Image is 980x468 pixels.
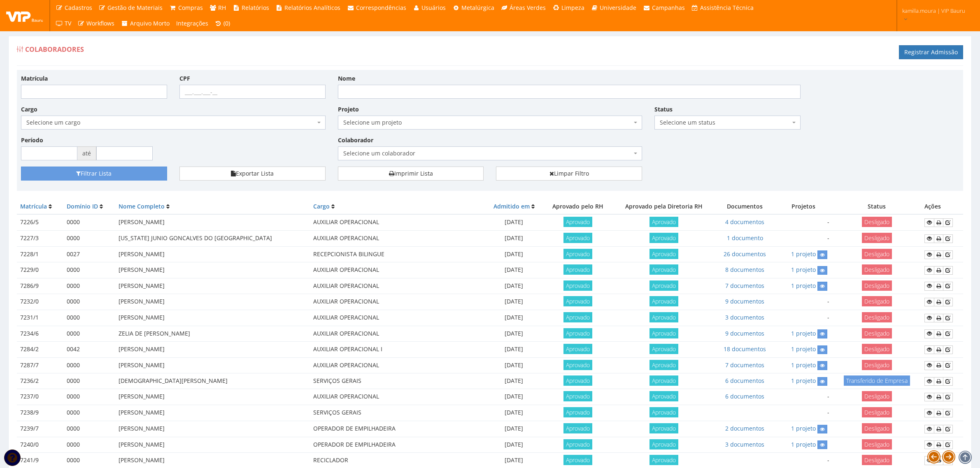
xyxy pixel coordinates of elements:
[343,149,632,158] span: Selecione um colaborador
[862,264,892,275] span: Desligado
[338,74,355,83] label: Nome
[561,4,584,12] span: Limpeza
[26,118,315,127] span: Selecione um cargo
[649,391,678,401] span: Aprovado
[461,4,494,12] span: Metalúrgica
[725,440,764,448] a: 3 documentos
[862,233,892,243] span: Desligado
[17,294,63,310] td: 7232/0
[775,389,833,405] td: -
[649,264,678,275] span: Aprovado
[115,437,310,452] td: [PERSON_NAME]
[310,262,485,278] td: AUXILIAR OPERACIONAL
[179,74,190,83] label: CPF
[63,405,115,421] td: 0000
[17,437,63,452] td: 7240/0
[649,296,678,306] span: Aprovado
[902,7,965,15] span: kamilla.moura | VIP Bauru
[563,439,592,449] span: Aprovado
[17,421,63,437] td: 7239/7
[510,4,546,12] span: Áreas Verdes
[725,377,764,385] a: 6 documentos
[725,313,764,321] a: 3 documentos
[791,377,816,385] a: 1 projeto
[862,217,892,227] span: Desligado
[21,74,48,83] label: Matrícula
[862,312,892,322] span: Desligado
[63,389,115,405] td: 0000
[649,312,678,322] span: Aprovado
[563,217,592,227] span: Aprovado
[65,4,92,12] span: Cadastros
[563,344,592,354] span: Aprovado
[310,373,485,389] td: SERVIÇOS GERAIS
[63,357,115,373] td: 0000
[725,282,764,290] a: 7 documentos
[862,344,892,354] span: Desligado
[25,45,84,54] span: Colaboradores
[775,214,833,230] td: -
[115,310,310,326] td: [PERSON_NAME]
[310,278,485,294] td: AUXILIAR OPERACIONAL
[791,424,816,432] a: 1 projeto
[63,231,115,247] td: 0000
[212,16,234,31] a: (0)
[310,326,485,341] td: AUXILIAR OPERACIONAL
[563,249,592,259] span: Aprovado
[115,342,310,357] td: [PERSON_NAME]
[63,214,115,230] td: 0000
[63,437,115,452] td: 0000
[563,312,592,322] span: Aprovado
[649,344,678,354] span: Aprovado
[310,421,485,437] td: OPERADOR DE EMPILHADEIRA
[17,214,63,230] td: 7226/5
[563,233,592,243] span: Aprovado
[17,278,63,294] td: 7286/9
[775,199,833,214] th: Projetos
[115,214,310,230] td: [PERSON_NAME]
[17,373,63,389] td: 7236/2
[77,146,96,160] span: até
[563,391,592,401] span: Aprovado
[844,375,910,386] span: Transferido de Empresa
[338,146,642,160] span: Selecione um colaborador
[17,405,63,421] td: 7238/9
[862,455,892,465] span: Desligado
[115,262,310,278] td: [PERSON_NAME]
[63,342,115,357] td: 0042
[356,4,406,12] span: Correspondências
[725,329,764,337] a: 9 documentos
[115,294,310,310] td: [PERSON_NAME]
[485,342,543,357] td: [DATE]
[563,264,592,275] span: Aprovado
[63,373,115,389] td: 0000
[242,4,269,12] span: Relatórios
[485,310,543,326] td: [DATE]
[118,16,173,31] a: Arquivo Morto
[485,405,543,421] td: [DATE]
[862,328,892,338] span: Desligado
[21,116,326,130] span: Selecione um cargo
[310,310,485,326] td: AUXILIAR OPERACIONAL
[17,247,63,262] td: 7228/1
[791,266,816,273] a: 1 projeto
[485,437,543,452] td: [DATE]
[485,262,543,278] td: [DATE]
[115,326,310,341] td: ZELIA DE [PERSON_NAME]
[63,326,115,341] td: 0000
[485,231,543,247] td: [DATE]
[338,105,359,114] label: Projeto
[130,19,170,27] span: Arquivo Morto
[63,294,115,310] td: 0000
[176,19,208,27] span: Integrações
[343,118,632,127] span: Selecione um projeto
[485,373,543,389] td: [DATE]
[563,328,592,338] span: Aprovado
[775,294,833,310] td: -
[17,326,63,341] td: 7234/6
[173,16,212,31] a: Integrações
[119,202,165,210] a: Nome Completo
[613,199,715,214] th: Aprovado pela Diretoria RH
[63,310,115,326] td: 0000
[543,199,613,214] th: Aprovado pelo RH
